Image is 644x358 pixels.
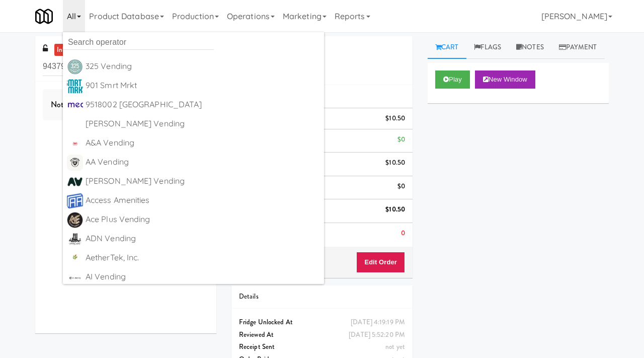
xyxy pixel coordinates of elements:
button: Edit Order [356,252,405,273]
div: 325 Vending [86,59,320,74]
div: Fridge Unlocked At [239,316,405,329]
div: Receipt Sent [239,341,405,353]
div: $0 [397,133,405,146]
div: 0 [401,227,405,240]
div: [DATE] 5:52:20 PM [349,329,405,341]
img: pbzj0xqistzv78rw17gh.jpg [67,97,83,113]
div: Details [239,291,405,303]
div: Ace Plus Vending [86,212,320,227]
div: [DATE] 4:19:19 PM [351,316,405,329]
a: Notes [509,36,551,59]
img: ck9lluqwz49r4slbytpm.png [67,269,83,285]
img: ACwAAAAAAQABAAACADs= [67,116,83,132]
div: ADN Vending [86,231,320,246]
span: not yet [385,342,405,351]
img: kbrytollda43ilh6wexs.png [67,59,83,75]
div: Reviewed At [239,329,405,341]
img: kgvx9ubdnwdmesdqrgmd.png [67,193,83,209]
a: Flags [466,36,509,59]
a: inbox [54,44,75,56]
a: Cart [428,36,466,59]
div: 9518002 [GEOGRAPHIC_DATA] [86,97,320,112]
img: ir0uzeqxfph1lfkm2qud.jpg [67,78,83,94]
button: New Window [475,70,535,89]
div: $10.50 [385,157,405,169]
div: A&A Vending [86,135,320,151]
div: [PERSON_NAME] Vending [86,116,320,131]
img: dcdxvmg3yksh6usvjplj.png [67,155,83,171]
div: 901 Smrt Mrkt [86,78,320,93]
div: [PERSON_NAME] Vending [86,174,320,189]
div: AetherTek, Inc. [86,250,320,265]
div: AA Vending [86,155,320,170]
img: q2obotf9n3qqirn9vbvw.jpg [67,135,83,152]
img: wikircranfrz09drhcio.png [67,250,83,266]
img: btfbkppilgpqn7n9svkz.png [67,231,83,247]
div: $0 [397,180,405,193]
div: $10.50 [385,203,405,216]
div: Access Amenities [86,193,320,208]
img: ucvciuztr6ofmmudrk1o.png [67,174,83,190]
div: AI Vending [86,269,320,284]
span: Not found. [51,99,87,110]
input: Search operator [63,35,214,50]
img: fg1tdwzclvcgadomhdtp.png [67,212,83,228]
div: $10.50 [385,112,405,125]
input: Search vision orders [43,57,209,76]
img: Micromart [35,8,53,25]
button: Play [435,70,470,89]
a: Payment [551,36,605,59]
